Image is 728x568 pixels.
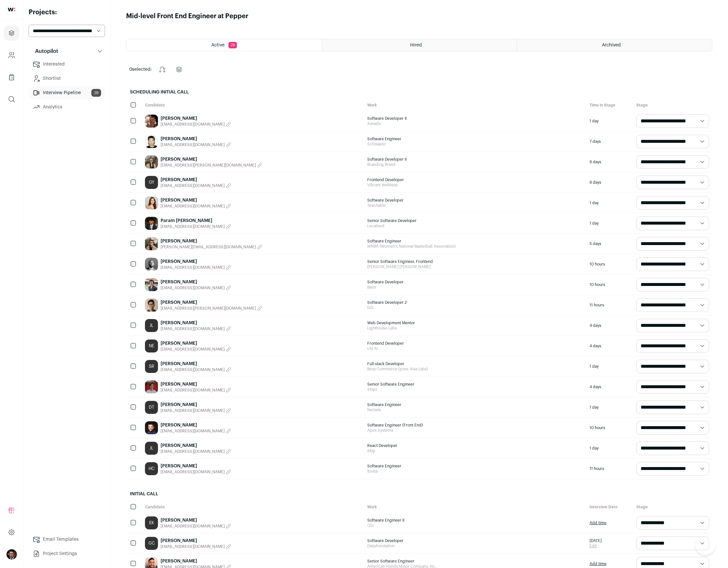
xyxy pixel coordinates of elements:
span: Active [211,43,225,47]
span: Skip [367,448,583,453]
span: 28 [91,89,101,97]
span: Shipt [367,387,583,392]
span: Software Engineer [367,136,583,142]
span: Lighthouse Labs [367,326,583,331]
span: [EMAIL_ADDRESS][PERSON_NAME][DOMAIN_NAME] [161,163,256,168]
div: 7 days [586,131,633,152]
a: Interested [29,58,105,71]
a: EK [145,516,158,529]
a: [PERSON_NAME] [161,156,262,163]
span: [EMAIL_ADDRESS][DOMAIN_NAME] [161,347,225,352]
img: dbee7196d84e96416fe7d73dc5d0979123d6f4e6dfda2a117d2a09ec3cea2af6.jpg [145,380,158,393]
div: Stage [633,501,712,513]
span: Web Development Mentor [367,320,583,326]
p: Autopilot [31,47,58,55]
img: 172f10e3b5fea24f7fb0d16dbb478e7cbb25fb1d6c2aee6171df54cb30095790.jpg [145,258,158,271]
span: Software Engineer II [367,518,583,523]
button: [EMAIL_ADDRESS][DOMAIN_NAME] [161,122,231,127]
span: [EMAIL_ADDRESS][DOMAIN_NAME] [161,326,225,331]
span: 0 [129,67,132,72]
button: [EMAIL_ADDRESS][PERSON_NAME][DOMAIN_NAME] [161,163,262,168]
a: [PERSON_NAME] [161,115,231,122]
span: Software Engineer [367,239,583,244]
span: [EMAIL_ADDRESS][PERSON_NAME][DOMAIN_NAME] [161,306,256,311]
button: [EMAIL_ADDRESS][DOMAIN_NAME] [161,142,231,147]
img: 6f17d222485ec8da2f6fa92592fc7b8239b84637c40b8e1350ecc51e712d9d56.jpg [145,299,158,312]
a: GC [145,537,158,550]
a: Analytics [29,101,105,114]
div: Candidate [142,99,364,111]
div: Stage [633,99,712,111]
span: DataAnnotation [367,543,583,549]
a: Hired [322,39,517,51]
a: Company and ATS Settings [4,47,19,63]
span: Software Engineer (Front End) [367,423,583,428]
img: 3797cda56dc2fd52cc634b48414d156e7a36a2879b588784dfd7bb0cc822338b.jpg [145,237,158,250]
div: NE [145,340,158,352]
div: 1 day [586,193,633,213]
button: [EMAIL_ADDRESS][DOMAIN_NAME] [161,204,231,209]
a: [PERSON_NAME] [161,463,231,469]
span: [PERSON_NAME] [PERSON_NAME] [367,264,583,269]
a: [PERSON_NAME] [161,381,231,388]
a: [PERSON_NAME] [161,422,231,428]
img: 785c4af518b642a235b5bcc139b6fcff3791e149f59188fef12299df16df82a7.jpg [145,278,158,291]
span: [EMAIL_ADDRESS][DOMAIN_NAME] [161,449,225,454]
span: [EMAIL_ADDRESS][DOMAIN_NAME] [161,408,225,413]
span: [EMAIL_ADDRESS][DOMAIN_NAME] [161,428,225,434]
img: wellfound-shorthand-0d5821cbd27db2630d0214b213865d53afaa358527fdda9d0ea32b1df1b89c2c.svg [8,8,15,11]
a: DT [145,401,158,414]
a: Add time [590,520,606,525]
img: f16fc5565e8e74ed5ac59b7a9b32815596e483e4f43dfa259a22b340d2c8dbcf.jpg [145,155,158,168]
a: GY [145,176,158,189]
span: [DATE] [590,538,602,543]
div: 1 day [586,213,633,233]
a: Param [PERSON_NAME] [161,217,231,224]
h2: Projects: [29,8,105,17]
button: [EMAIL_ADDRESS][DOMAIN_NAME] [161,285,231,290]
div: 4 days [586,336,633,356]
div: 10 hours [586,275,633,295]
img: d5b3e2ce0987a51086cd755b009c9ca063b652aedd36391cac13707d8e18462c.jpg [145,217,158,230]
div: 8 days [586,152,633,172]
a: [PERSON_NAME] [161,537,231,544]
div: 1 day [586,111,633,131]
span: [EMAIL_ADDRESS][DOMAIN_NAME] [161,224,225,229]
a: [PERSON_NAME] [161,177,231,183]
span: [EMAIL_ADDRESS][DOMAIN_NAME] [161,183,225,188]
span: [EMAIL_ADDRESS][DOMAIN_NAME] [161,122,225,127]
a: [PERSON_NAME] [161,558,231,564]
div: 11 hours [586,295,633,315]
a: [PERSON_NAME] [161,238,262,244]
span: Localised [367,223,583,228]
span: Frontend Developer [367,341,583,346]
span: D2L [367,305,583,310]
div: 11 hours [586,459,633,479]
span: Teachable [367,203,583,208]
button: Change stage [154,62,170,77]
button: [EMAIL_ADDRESS][DOMAIN_NAME] [161,428,231,434]
a: Project Settings [29,547,105,560]
a: [PERSON_NAME] [161,361,231,367]
span: Apex Systems [367,428,583,433]
div: Work [364,501,586,513]
button: [EMAIL_ADDRESS][DOMAIN_NAME] [161,183,231,188]
button: [EMAIL_ADDRESS][DOMAIN_NAME] [161,469,231,475]
div: HC [145,462,158,475]
span: [EMAIL_ADDRESS][DOMAIN_NAME] [161,142,225,147]
button: [PERSON_NAME][EMAIL_ADDRESS][DOMAIN_NAME] [161,244,262,250]
a: [PERSON_NAME] [161,340,231,347]
a: SR [145,360,158,373]
span: Senior Software Engineer [367,382,583,387]
div: Candidate [142,501,364,513]
span: [EMAIL_ADDRESS][DOMAIN_NAME] [161,544,225,549]
span: React Developer [367,443,583,448]
a: [PERSON_NAME] [161,197,231,204]
button: [EMAIL_ADDRESS][DOMAIN_NAME] [161,265,231,270]
a: Archived [517,39,712,51]
div: 1 day [586,397,633,417]
div: JL [145,442,158,455]
button: Autopilot [29,45,105,58]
